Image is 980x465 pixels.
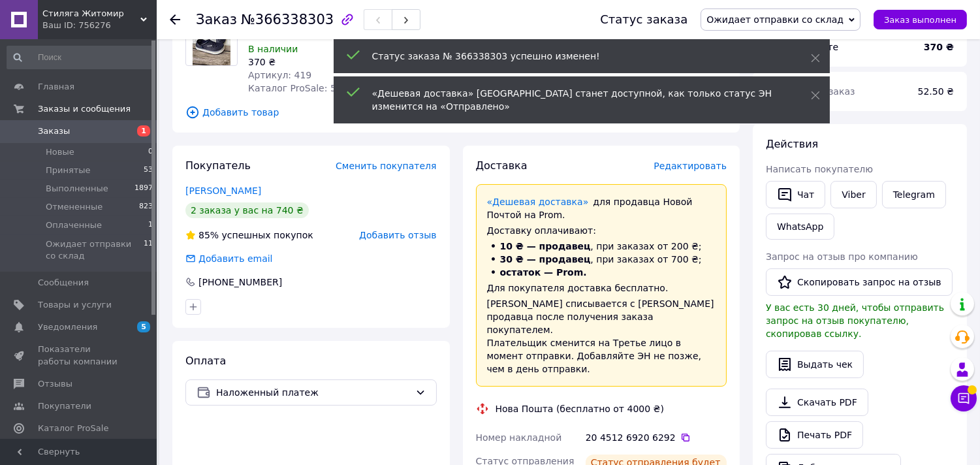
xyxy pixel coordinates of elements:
a: Скачать PDF [766,389,868,416]
span: Выполненные [46,183,108,195]
button: Чат с покупателем [951,385,977,411]
span: Показатели работы компании [38,344,121,367]
span: 30 ₴ — продавец [500,254,591,265]
div: успешных покупок [185,229,313,242]
button: Чат [766,181,825,208]
span: Стиляга Житомир [42,8,140,20]
span: У вас есть 30 дней, чтобы отправить запрос на отзыв покупателю, скопировав ссылку. [766,302,944,339]
div: Доставку оплачивают: [487,224,716,237]
span: Главная [38,81,74,93]
div: «Дешевая доставка» [GEOGRAPHIC_DATA] станет доступной, как только статус ЭН изменится на «Отправл... [372,87,778,113]
span: Заказ [196,12,237,27]
span: Сообщения [38,277,89,289]
span: Принятые [46,165,91,176]
span: Действия [766,138,818,150]
span: №366338303 [241,12,334,27]
span: Добавить товар [185,105,727,120]
li: , при заказах от 700 ₴; [487,253,716,266]
span: Отзывы [38,378,72,390]
span: 53 [144,165,153,176]
span: Ожидает отправки со склад [46,238,144,262]
span: Покупатели [38,400,91,412]
span: 52.50 ₴ [918,86,954,97]
div: [PERSON_NAME] списывается с [PERSON_NAME] продавца после получения заказа покупателем. Плательщик... [487,297,716,376]
button: Выдать чек [766,351,864,378]
span: Оплаченные [46,219,102,231]
span: 85% [198,230,219,240]
span: Отмененные [46,201,103,213]
span: Товары и услуги [38,299,112,311]
span: Каталог ProSale: 52.50 ₴ [248,83,366,93]
div: 2 заказа у вас на 740 ₴ [185,202,309,218]
span: 1 [148,219,153,231]
span: Каталог ProSale [38,423,108,434]
div: Ваш ID: 756276 [42,20,157,31]
span: 823 [139,201,153,213]
div: Для покупателя доставка бесплатно. [487,281,716,295]
span: Редактировать [654,161,727,171]
span: 10 ₴ — продавец [500,241,591,251]
span: Написать покупателю [766,164,873,174]
div: Добавить email [184,252,274,265]
a: Печать PDF [766,421,863,449]
span: Артикул: 419 [248,70,311,80]
span: Заказы [38,125,70,137]
div: 370 ₴ [248,56,401,69]
div: Вернуться назад [170,13,180,26]
span: 5 [137,321,150,332]
div: [PHONE_NUMBER] [197,276,283,289]
span: Сменить покупателя [336,161,436,171]
span: Заказы и сообщения [38,103,131,115]
div: для продавца Новой Почтой на Prom. [487,195,716,221]
span: Доставка [476,159,528,172]
span: остаток — Prom. [500,267,587,278]
a: [PERSON_NAME] [185,185,261,196]
img: Сабо крокси жіночі піна темно-сині Dago [193,14,231,65]
b: 370 ₴ [924,42,954,52]
li: , при заказах от 200 ₴; [487,240,716,253]
span: Номер накладной [476,432,562,443]
span: В наличии [248,44,298,54]
span: Ожидает отправки со склад [706,14,844,25]
span: 1897 [134,183,153,195]
div: 20 4512 6920 6292 [586,431,727,444]
input: Поиск [7,46,154,69]
span: Новые [46,146,74,158]
span: 1 [137,125,150,136]
button: Заказ выполнен [874,10,967,29]
span: Добавить отзыв [359,230,436,240]
a: Viber [830,181,876,208]
a: WhatsApp [766,214,834,240]
span: Запрос на отзыв про компанию [766,251,918,262]
span: Оплата [185,355,226,367]
span: Наложенный платеж [216,385,410,400]
div: Нова Пошта (бесплатно от 4000 ₴) [492,402,667,415]
a: Telegram [882,181,946,208]
a: «Дешевая доставка» [487,197,589,207]
div: Статус заказа № 366338303 успешно изменен! [372,50,778,63]
div: Добавить email [197,252,274,265]
span: Заказ выполнен [884,15,956,25]
div: Статус заказа [600,13,688,26]
button: Скопировать запрос на отзыв [766,268,953,296]
span: 11 [144,238,153,262]
span: Уведомления [38,321,97,333]
span: Покупатель [185,159,251,172]
span: 0 [148,146,153,158]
